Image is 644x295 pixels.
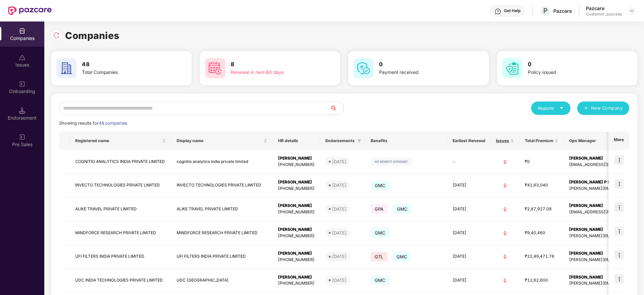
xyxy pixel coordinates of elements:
td: UFI FILTERS INDIA PRIVATE LIMITED [171,245,273,269]
td: ALIKE TRAVEL PRIVATE LIMITED [171,197,273,221]
td: UDC [GEOGRAPHIC_DATA] [171,269,273,293]
div: Payment received [379,69,464,76]
span: P [543,7,548,15]
td: INVECTO TECHNOLOGIES PRIVATE LIMITED [171,174,273,198]
th: Benefits [365,132,447,150]
img: svg+xml;base64,PHN2ZyBpZD0iQ29tcGFuaWVzIiB4bWxucz0iaHR0cDovL3d3dy53My5vcmcvMjAwMC9zdmciIHdpZHRoPS... [19,28,26,34]
div: [PERSON_NAME] [278,274,315,281]
td: UDC INDIA TECHNOLOGIES PRIVATE LIMITED [70,269,171,293]
div: Customer_success [586,11,622,17]
img: svg+xml;base64,PHN2ZyB4bWxucz0iaHR0cDovL3d3dy53My5vcmcvMjAwMC9zdmciIHdpZHRoPSI2MCIgaGVpZ2h0PSI2MC... [354,58,374,78]
img: New Pazcare Logo [8,6,52,15]
img: icon [614,203,624,212]
div: [PERSON_NAME] [278,250,315,257]
div: [PERSON_NAME] [278,155,315,162]
td: UFI FILTERS INDIA PRIVATE LIMITED [70,245,171,269]
img: icon [614,250,624,260]
div: [PHONE_NUMBER] [278,162,315,168]
span: Issues [496,138,509,143]
th: Total Premium [519,132,564,150]
div: Pazcare [586,5,622,11]
img: icon [614,155,624,165]
span: Showing results for [59,121,128,126]
div: ₹2,87,927.08 [525,206,558,212]
div: [PHONE_NUMBER] [278,233,315,239]
span: GMC [371,228,390,238]
span: GTL [371,252,387,261]
div: ₹9,40,460 [525,230,558,236]
span: plus [584,106,588,111]
img: svg+xml;base64,PHN2ZyBpZD0iRHJvcGRvd24tMzJ4MzIiIHhtbG5zPSJodHRwOi8vd3d3LnczLm9yZy8yMDAwL3N2ZyIgd2... [629,8,635,13]
div: 0 [496,253,514,260]
span: Total Premium [525,138,553,143]
div: Renewal in next 60 days [231,69,315,76]
div: ₹0 [525,159,558,165]
th: Display name [171,132,273,150]
div: [PERSON_NAME] [278,203,315,209]
span: filter [357,139,361,143]
div: Pazcare [553,8,572,14]
span: search [330,106,343,111]
img: svg+xml;base64,PHN2ZyBpZD0iUmVsb2FkLTMyeDMyIiB4bWxucz0iaHR0cDovL3d3dy53My5vcmcvMjAwMC9zdmciIHdpZH... [53,32,60,39]
img: icon [614,274,624,284]
td: MINDFORCE RESEARCH PRIVATE LIMITED [70,221,171,245]
div: 0 [496,230,514,236]
div: 0 [496,277,514,284]
h3: 0 [528,60,612,69]
div: [DATE] [332,182,347,188]
td: ALIKE TRAVEL PRIVATE LIMITED [70,197,171,221]
span: caret-down [559,106,564,110]
img: svg+xml;base64,PHN2ZyB3aWR0aD0iMTQuNSIgaGVpZ2h0PSIxNC41IiB2aWV3Qm94PSIwIDAgMTYgMTYiIGZpbGw9Im5vbm... [19,107,26,114]
td: cognitio analytics india private limited [171,150,273,174]
h3: 0 [379,60,464,69]
img: svg+xml;base64,PHN2ZyB4bWxucz0iaHR0cDovL3d3dy53My5vcmcvMjAwMC9zdmciIHdpZHRoPSIxMjIiIGhlaWdodD0iMj... [371,158,412,166]
div: 0 [496,206,514,212]
span: Display name [177,138,262,143]
div: 0 [496,159,514,165]
img: svg+xml;base64,PHN2ZyB3aWR0aD0iMjAiIGhlaWdodD0iMjAiIHZpZXdCb3g9IjAgMCAyMCAyMCIgZmlsbD0ibm9uZSIgeG... [19,81,26,87]
img: icon [614,179,624,188]
span: GMC [371,276,390,285]
th: Earliest Renewal [447,132,491,150]
div: 0 [496,182,514,188]
span: Registered name [75,138,161,143]
button: plusNew Company [577,101,629,115]
td: [DATE] [447,174,491,198]
div: [DATE] [332,253,347,260]
div: [PERSON_NAME] [278,179,315,185]
div: Total Companies [82,69,167,76]
h3: 48 [82,60,167,69]
td: - [447,150,491,174]
span: New Company [591,105,623,112]
div: [PHONE_NUMBER] [278,209,315,215]
img: svg+xml;base64,PHN2ZyBpZD0iSXNzdWVzX2Rpc2FibGVkIiB4bWxucz0iaHR0cDovL3d3dy53My5vcmcvMjAwMC9zdmciIH... [19,54,26,61]
span: GMC [371,181,390,190]
div: [DATE] [332,229,347,236]
td: [DATE] [447,221,491,245]
img: icon [614,226,624,236]
span: GPA [371,204,388,214]
img: svg+xml;base64,PHN2ZyB4bWxucz0iaHR0cDovL3d3dy53My5vcmcvMjAwMC9zdmciIHdpZHRoPSI2MCIgaGVpZ2h0PSI2MC... [205,58,225,78]
div: [DATE] [332,277,347,284]
td: MINDFORCE RESEARCH PRIVATE LIMITED [171,221,273,245]
span: GMC [393,252,412,261]
div: [PERSON_NAME] [278,226,315,233]
td: INVECTO TECHNOLOGIES PRIVATE LIMITED [70,174,171,198]
div: Reports [538,105,564,112]
img: svg+xml;base64,PHN2ZyB3aWR0aD0iMjAiIGhlaWdodD0iMjAiIHZpZXdCb3g9IjAgMCAyMCAyMCIgZmlsbD0ibm9uZSIgeG... [19,134,26,140]
span: 48 companies. [99,121,128,126]
th: Registered name [70,132,171,150]
div: [PHONE_NUMBER] [278,185,315,192]
th: HR details [273,132,320,150]
td: COGNITIO ANALYTICS INDIA PRIVATE LIMITED [70,150,171,174]
th: Issues [491,132,519,150]
td: [DATE] [447,269,491,293]
span: filter [356,137,363,145]
div: Policy issued [528,69,612,76]
div: [DATE] [332,206,347,212]
div: ₹12,62,600 [525,277,558,284]
td: [DATE] [447,197,491,221]
h1: Companies [65,28,120,43]
h3: 8 [231,60,315,69]
button: search [330,101,344,115]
